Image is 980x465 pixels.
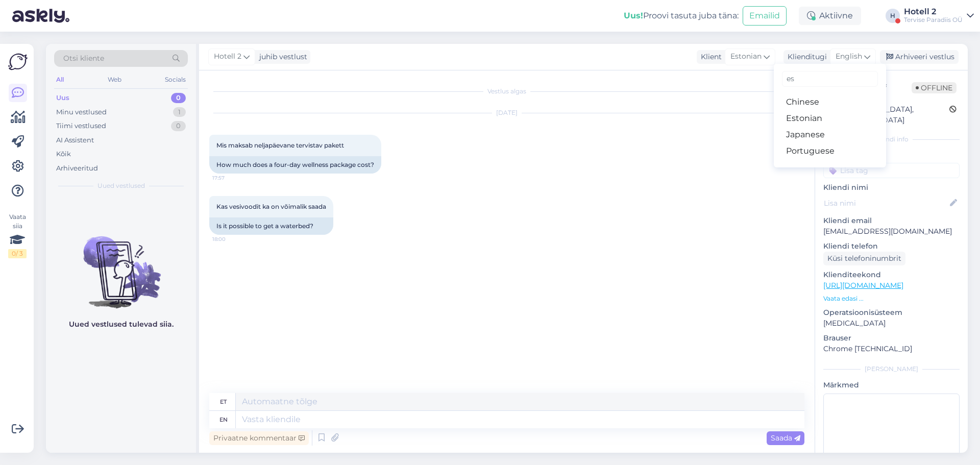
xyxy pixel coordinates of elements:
[209,156,381,174] div: How much does a four-day wellness package cost?
[823,380,960,390] p: Märkmed
[214,51,241,62] span: Hotell 2
[904,16,963,24] div: Tervise Paradiis OÜ
[782,71,878,87] input: Kirjuta, millist tag'i otsid
[823,307,960,318] p: Operatsioonisüsteem
[824,198,948,209] input: Lisa nimi
[823,333,960,344] p: Brauser
[106,73,124,86] div: Web
[774,110,886,127] a: Estonian
[823,318,960,329] p: [MEDICAL_DATA]
[209,431,309,445] div: Privaatne kommentaar
[823,226,960,237] p: [EMAIL_ADDRESS][DOMAIN_NAME]
[823,364,960,374] div: [PERSON_NAME]
[171,93,186,103] div: 0
[209,87,804,96] div: Vestlus algas
[823,294,960,303] p: Vaata edasi ...
[212,235,251,243] span: 18:00
[912,82,957,93] span: Offline
[826,104,949,126] div: [GEOGRAPHIC_DATA], [GEOGRAPHIC_DATA]
[886,9,900,23] div: H
[8,52,28,71] img: Askly Logo
[46,218,196,310] img: No chats
[823,270,960,280] p: Klienditeekond
[63,53,104,64] span: Otsi kliente
[56,107,107,117] div: Minu vestlused
[823,150,960,161] p: Kliendi tag'id
[730,51,762,62] span: Estonian
[823,344,960,354] p: Chrome [TECHNICAL_ID]
[823,241,960,252] p: Kliendi telefon
[697,52,722,62] div: Klient
[56,163,98,174] div: Arhiveeritud
[799,7,861,25] div: Aktiivne
[212,174,251,182] span: 17:57
[823,135,960,144] div: Kliendi info
[216,203,326,210] span: Kas vesivoodit ka on võimalik saada
[171,121,186,131] div: 0
[163,73,188,86] div: Socials
[823,163,960,178] input: Lisa tag
[69,319,174,330] p: Uued vestlused tulevad siia.
[54,73,66,86] div: All
[209,108,804,117] div: [DATE]
[880,50,959,64] div: Arhiveeri vestlus
[56,135,94,145] div: AI Assistent
[771,433,800,443] span: Saada
[624,11,643,20] b: Uus!
[56,149,71,159] div: Kõik
[836,51,862,62] span: English
[255,52,307,62] div: juhib vestlust
[904,8,974,24] a: Hotell 2Tervise Paradiis OÜ
[56,121,106,131] div: Tiimi vestlused
[774,94,886,110] a: Chinese
[216,141,344,149] span: Mis maksab neljapäevane tervistav pakett
[624,10,739,22] div: Proovi tasuta juba täna:
[783,52,827,62] div: Klienditugi
[56,93,69,103] div: Uus
[823,281,903,290] a: [URL][DOMAIN_NAME]
[774,127,886,143] a: Japanese
[904,8,963,16] div: Hotell 2
[823,215,960,226] p: Kliendi email
[823,182,960,193] p: Kliendi nimi
[97,181,145,190] span: Uued vestlused
[220,393,227,410] div: et
[823,252,905,265] div: Küsi telefoninumbrit
[219,411,228,428] div: en
[173,107,186,117] div: 1
[8,249,27,258] div: 0 / 3
[209,217,333,235] div: Is it possible to get a waterbed?
[774,143,886,159] a: Portuguese
[743,6,787,26] button: Emailid
[8,212,27,258] div: Vaata siia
